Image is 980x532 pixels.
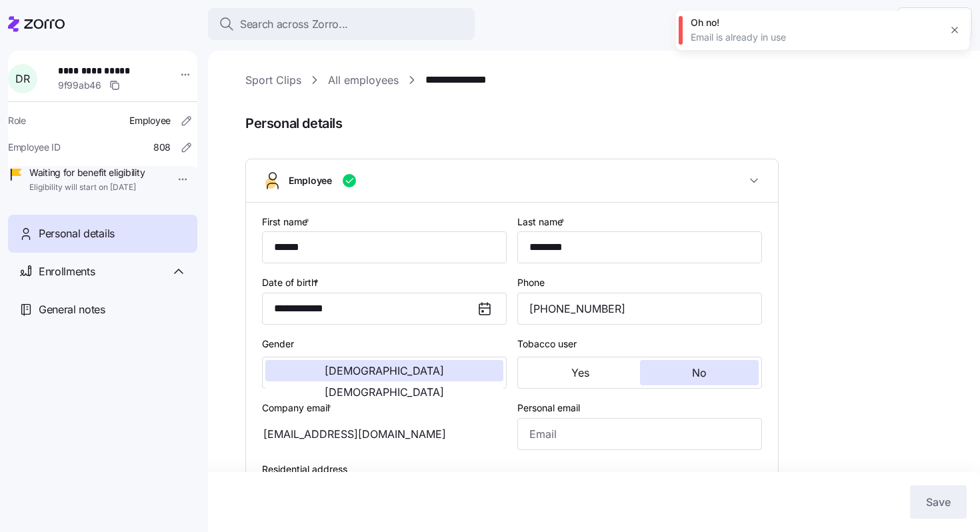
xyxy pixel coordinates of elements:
[262,462,347,477] label: Residential address
[39,225,115,242] span: Personal details
[517,418,762,450] input: Email
[39,301,105,318] span: General notes
[325,365,444,376] span: [DEMOGRAPHIC_DATA]
[129,114,171,127] span: Employee
[29,166,145,179] span: Waiting for benefit eligibility
[691,31,940,44] div: Email is already in use
[246,159,778,203] button: Employee
[926,494,951,510] span: Save
[15,73,29,84] span: D R
[692,367,707,378] span: No
[262,275,321,290] label: Date of birth
[517,215,567,229] label: Last name
[208,8,475,40] button: Search across Zorro...
[289,174,332,187] span: Employee
[571,367,589,378] span: Yes
[517,293,762,325] input: Phone
[245,113,961,135] span: Personal details
[262,215,312,229] label: First name
[39,263,95,280] span: Enrollments
[691,16,940,29] div: Oh no!
[245,72,301,89] a: Sport Clips
[517,337,577,351] label: Tobacco user
[58,79,101,92] span: 9f99ab46
[8,141,61,154] span: Employee ID
[8,114,26,127] span: Role
[910,485,967,519] button: Save
[262,337,294,351] label: Gender
[328,72,399,89] a: All employees
[517,401,580,415] label: Personal email
[517,275,545,290] label: Phone
[153,141,171,154] span: 808
[325,387,444,397] span: [DEMOGRAPHIC_DATA]
[240,16,348,33] span: Search across Zorro...
[262,401,334,415] label: Company email
[29,182,145,193] span: Eligibility will start on [DATE]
